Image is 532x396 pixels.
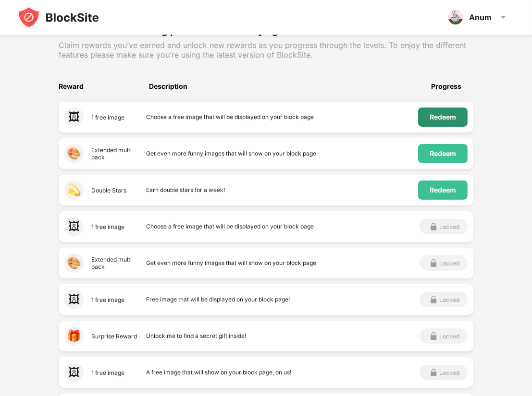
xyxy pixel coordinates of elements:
div: Locked [439,369,459,376]
div: 1 free image [91,223,124,230]
img: blocksite-icon-black.svg [17,6,99,29]
img: grey-lock.svg [428,330,439,342]
img: grey-lock.svg [428,221,439,232]
div: 🎨 [64,253,84,273]
div: Redeem [430,150,456,157]
div: Redeem [430,113,456,121]
div: Claim rewards you’ve earned and unlock new rewards as you progress through the levels. To enjoy t... [59,40,473,60]
div: Description [149,83,431,102]
div: 1 free image [91,114,124,121]
div: Extended multi pack [91,256,147,270]
div: Surprise Reward [91,333,137,340]
div: Locked [439,296,459,303]
div: Progress [431,83,474,102]
div: Choose a free image that will be displayed on your block page [146,108,418,127]
div: Double Stars [91,187,126,194]
div: Locked [439,223,459,230]
div: 🖼 [64,217,84,236]
div: Get even more funny images that will show on your block page [146,144,418,163]
div: Anum [469,12,492,22]
div: 🎨 [64,144,84,163]
img: grey-lock.svg [428,257,439,269]
div: 🖼 [64,363,84,382]
div: Earn double stars for a week! [146,180,418,200]
div: Locked [439,333,459,340]
img: ACg8ocLeRRfaz8NxtImW12cBPk4VRk3ETi4cy6wIdcYKocHrvcrx5g=s96-c [448,10,463,25]
div: 💫 [64,180,84,200]
div: Get even more funny images that will show on your block page [146,253,419,273]
div: Reward [59,83,149,102]
img: grey-lock.svg [428,367,439,378]
div: Extended multi pack [91,146,146,161]
div: 1 free image [91,296,124,303]
img: grey-lock.svg [428,294,439,305]
div: A free image that will show on your block page, on us! [146,363,419,382]
div: Locked [439,260,459,267]
div: 1 free image [91,369,124,376]
div: Choose a free image that will be displayed on your block page [146,217,419,236]
div: Free image that will be displayed on your block page! [146,290,419,309]
div: 🖼 [64,108,84,127]
div: 🖼 [64,290,84,309]
div: Redeem [430,186,456,194]
div: Unlock me to find a secret gift inside! [146,326,419,346]
div: 🎁 [64,326,84,346]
